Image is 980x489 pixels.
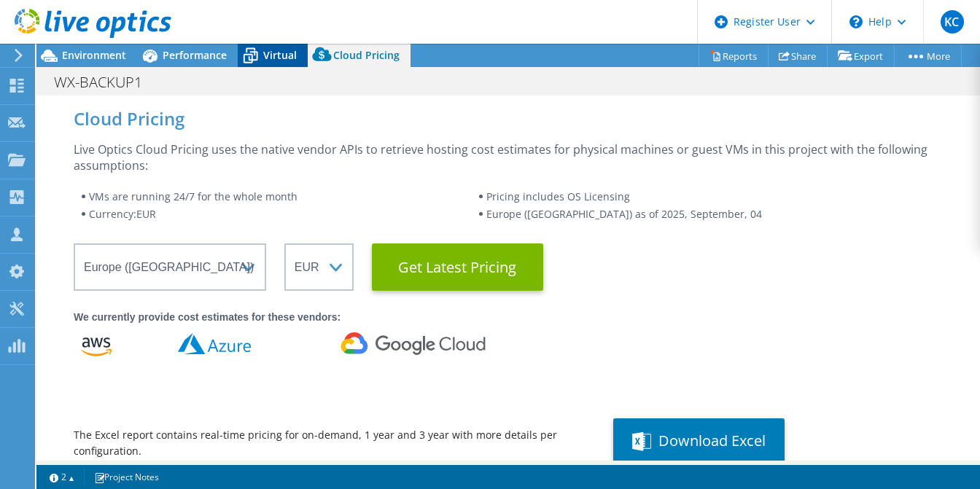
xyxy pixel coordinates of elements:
[62,48,126,62] span: Environment
[74,141,943,173] div: Live Optics Cloud Pricing uses the native vendor APIs to retrieve hosting cost estimates for phys...
[74,111,943,127] div: Cloud Pricing
[486,189,630,203] span: Pricing includes OS Licensing
[849,15,863,28] svg: \n
[47,74,165,90] h1: WX-BACKUP1
[89,189,297,203] span: VMs are running 24/7 for the whole month
[768,44,828,67] a: Share
[163,48,227,62] span: Performance
[827,44,895,67] a: Export
[89,207,156,221] span: Currency: EUR
[263,48,297,62] span: Virtual
[372,243,543,291] button: Get Latest Pricing
[84,468,169,486] a: Project Notes
[894,44,962,67] a: More
[74,311,341,323] strong: We currently provide cost estimates for these vendors:
[486,207,762,221] span: Europe ([GEOGRAPHIC_DATA]) as of 2025, September, 04
[941,10,964,34] span: KC
[333,48,400,62] span: Cloud Pricing
[39,468,85,486] a: 2
[74,427,595,459] div: The Excel report contains real-time pricing for on-demand, 1 year and 3 year with more details pe...
[699,44,769,67] a: Reports
[613,418,785,466] button: Download Excel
